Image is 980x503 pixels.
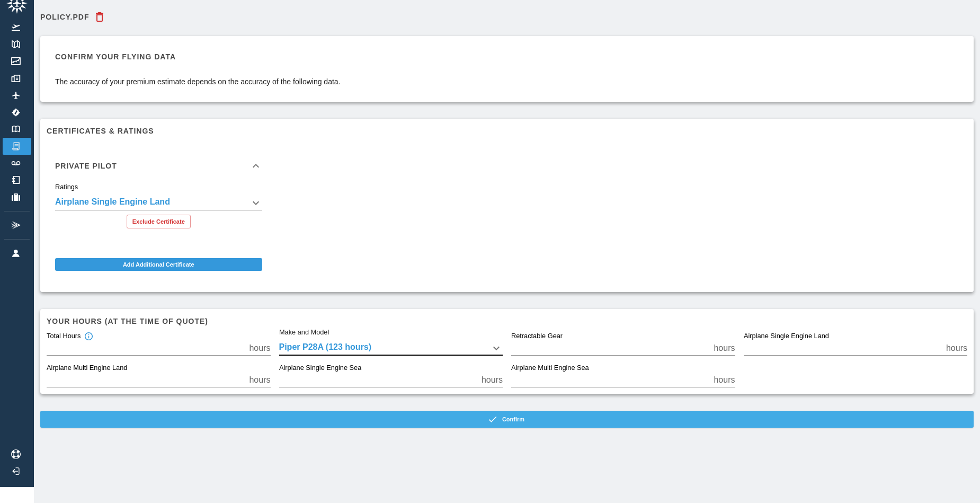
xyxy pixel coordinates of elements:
[511,364,589,373] label: Airplane Multi Engine Sea
[127,215,191,228] button: Exclude Certificate
[249,342,270,355] p: hours
[249,374,270,386] p: hours
[55,51,341,63] h6: Confirm your flying data
[47,364,127,373] label: Airplane Multi Engine Land
[55,162,117,170] h6: Private Pilot
[714,342,735,355] p: hours
[47,332,93,341] div: Total Hours
[40,13,89,21] h6: POLICY.pdf
[55,182,78,192] label: Ratings
[47,183,271,237] div: Private Pilot
[482,374,503,386] p: hours
[279,341,503,356] div: Piper P28A (123 hours)
[714,374,735,386] p: hours
[55,258,262,271] button: Add Additional Certificate
[47,125,967,137] h6: Certificates & Ratings
[47,149,271,183] div: Private Pilot
[511,332,563,341] label: Retractable Gear
[55,76,341,87] p: The accuracy of your premium estimate depends on the accuracy of the following data.
[946,342,967,355] p: hours
[279,364,361,373] label: Airplane Single Engine Sea
[744,332,829,341] label: Airplane Single Engine Land
[40,411,974,428] button: Confirm
[84,332,93,341] svg: Total hours in fixed-wing aircraft
[279,328,329,337] label: Make and Model
[55,196,262,210] div: Airplane Single Engine Land
[47,315,967,327] h6: Your hours (at the time of quote)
